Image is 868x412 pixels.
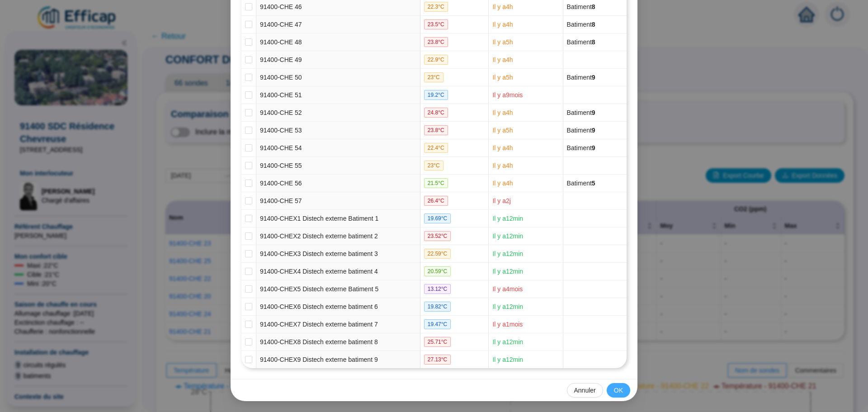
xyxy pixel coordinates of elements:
td: 91400-CHEX7 Distech externe batiment 7 [256,316,420,333]
span: Il y a 4 h [492,3,513,10]
span: Il y a 4 h [492,162,513,169]
span: 8 [592,3,595,10]
span: 9 [592,109,595,116]
td: 91400-CHE 53 [256,122,420,139]
td: 91400-CHE 47 [256,16,420,33]
span: Il y a 12 min [492,250,523,257]
td: 91400-CHE 55 [256,157,420,175]
span: 13.12 °C [424,284,451,294]
span: 20.59 °C [424,266,451,276]
span: Annuler [574,386,596,395]
span: Il y a 4 h [492,144,513,152]
td: 91400-CHE 49 [256,51,420,69]
span: Il y a 4 h [492,109,513,116]
span: Il y a 9 mois [492,91,523,99]
span: Batiment [567,144,595,152]
td: 91400-CHE 51 [256,86,420,104]
span: 5 [592,180,595,187]
span: Il y a 4 h [492,180,513,187]
span: Il y a 12 min [492,232,523,240]
span: Il y a 12 min [492,356,523,363]
span: 23.8 °C [424,37,448,47]
span: Il y a 12 min [492,268,523,275]
span: 23 °C [424,72,443,82]
td: 91400-CHEX2 Distech externe batiment 2 [256,227,420,245]
span: 22.4 °C [424,143,448,153]
span: 22.3 °C [424,2,448,12]
td: 91400-CHEX5 Distech externe Batiment 5 [256,280,420,298]
span: 21.5 °C [424,178,448,188]
span: Il y a 12 min [492,338,523,346]
span: Batiment [567,3,595,10]
span: Batiment [567,21,595,28]
td: 91400-CHEX3 Distech externe batiment 3 [256,245,420,263]
td: 91400-CHE 50 [256,69,420,86]
span: 19.47 °C [424,319,451,329]
button: Annuler [567,383,603,398]
td: 91400-CHE 54 [256,139,420,157]
span: Batiment [567,109,595,116]
span: 9 [592,74,595,81]
span: 22.59 °C [424,249,451,259]
span: Batiment [567,180,595,187]
span: Il y a 4 mois [492,285,523,293]
span: 24.8 °C [424,108,448,118]
span: Il y a 4 h [492,21,513,28]
span: OK [614,386,623,395]
span: 26.4 °C [424,196,448,206]
span: Batiment [567,74,595,81]
td: 91400-CHE 56 [256,175,420,192]
td: 91400-CHEX1 Distech externe Batiment 1 [256,210,420,227]
span: 23 °C [424,161,443,170]
span: 9 [592,144,595,152]
span: Il y a 12 min [492,215,523,222]
span: Il y a 1 mois [492,321,523,328]
span: Il y a 2 j [492,197,511,204]
button: OK [607,383,630,398]
span: 19.82 °C [424,302,451,312]
span: Il y a 5 h [492,38,513,46]
span: Il y a 5 h [492,127,513,134]
span: 25.71 °C [424,337,451,347]
span: Il y a 4 h [492,56,513,63]
span: Batiment [567,38,595,46]
td: 91400-CHE 48 [256,33,420,51]
span: 8 [592,21,595,28]
span: 23.8 °C [424,125,448,135]
span: 22.9 °C [424,55,448,65]
td: 91400-CHE 57 [256,192,420,210]
span: Il y a 12 min [492,303,523,310]
span: 19.2 °C [424,90,448,100]
span: Batiment [567,127,595,134]
span: 8 [592,38,595,46]
td: 91400-CHEX4 Distech externe batiment 4 [256,263,420,280]
span: 9 [592,127,595,134]
span: 23.5 °C [424,19,448,29]
td: 91400-CHEX6 Distech externe batiment 6 [256,298,420,316]
span: Il y a 5 h [492,74,513,81]
td: 91400-CHE 52 [256,104,420,122]
td: 91400-CHEX9 Distech externe batiment 9 [256,351,420,368]
td: 91400-CHEX8 Distech externe batiment 8 [256,333,420,351]
span: 19.69 °C [424,213,451,223]
span: 23.52 °C [424,231,451,241]
span: 27.13 °C [424,355,451,365]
